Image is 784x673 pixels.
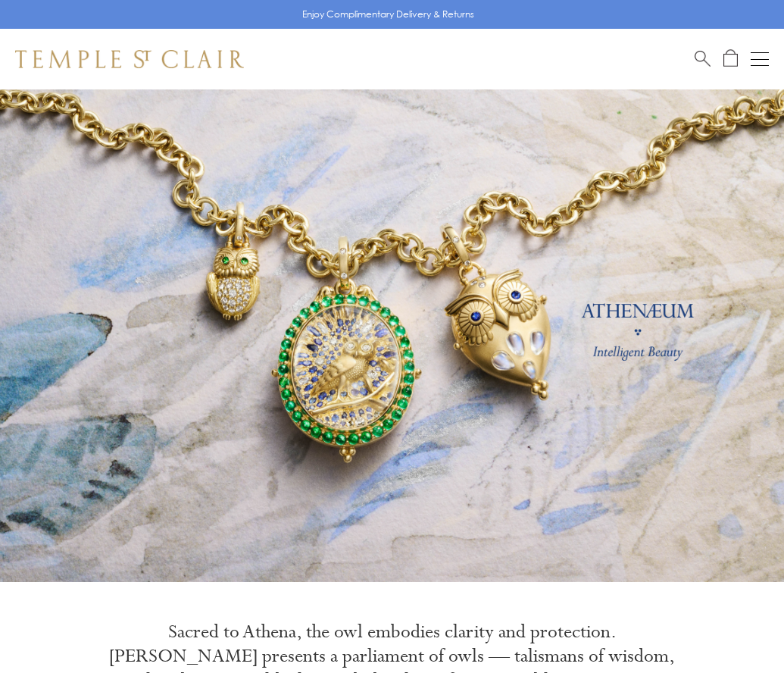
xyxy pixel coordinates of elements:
a: Open Shopping Bag [723,49,738,68]
img: Temple St. Clair [15,50,244,68]
button: Open navigation [751,50,769,68]
p: Enjoy Complimentary Delivery & Returns [302,7,474,22]
a: Search [695,49,711,68]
